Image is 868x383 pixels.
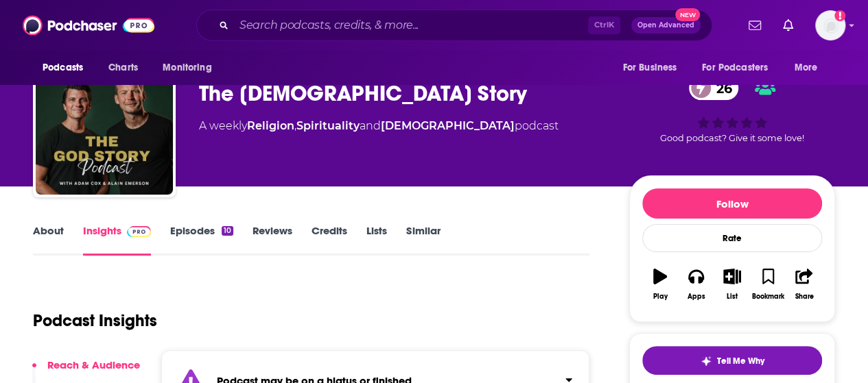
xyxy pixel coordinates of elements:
[631,17,701,34] button: Open AdvancedNew
[163,58,211,77] span: Monitoring
[642,346,822,375] button: tell me why sparkleTell Me Why
[47,358,140,371] p: Reach & Audience
[613,55,694,81] button: open menu
[795,58,818,77] span: More
[294,119,296,132] span: ,
[234,14,588,36] input: Search podcasts, credits, & more...
[199,118,559,134] div: A weekly podcast
[675,8,700,21] span: New
[660,133,804,143] span: Good podcast? Give it some love!
[622,58,677,77] span: For Business
[642,224,822,252] div: Rate
[99,55,146,81] a: Charts
[727,293,738,301] div: List
[588,16,620,34] span: Ctrl K
[678,260,714,309] button: Apps
[312,224,347,256] a: Credits
[702,58,768,77] span: For Podcasters
[834,10,845,21] svg: Add a profile image
[381,119,515,132] a: [DEMOGRAPHIC_DATA]
[406,224,440,256] a: Similar
[153,55,229,81] button: open menu
[750,260,786,309] button: Bookmark
[653,293,668,301] div: Play
[196,10,712,41] div: Search podcasts, credits, & more...
[689,76,739,100] a: 26
[253,224,292,256] a: Reviews
[714,260,750,309] button: List
[752,293,784,301] div: Bookmark
[629,67,835,152] div: 26Good podcast? Give it some love!
[642,260,678,309] button: Play
[777,14,799,37] a: Show notifications dropdown
[815,10,845,40] img: User Profile
[247,119,294,132] a: Religion
[815,10,845,40] button: Show profile menu
[43,58,83,77] span: Podcasts
[108,58,138,77] span: Charts
[127,226,151,237] img: Podchaser Pro
[701,356,712,367] img: tell me why sparkle
[786,260,822,309] button: Share
[688,293,705,301] div: Apps
[785,55,835,81] button: open menu
[642,188,822,219] button: Follow
[296,119,360,132] a: Spirituality
[366,224,387,256] a: Lists
[815,10,845,40] span: Logged in as WPubPR1
[170,224,233,256] a: Episodes10
[33,224,64,256] a: About
[717,356,764,367] span: Tell Me Why
[795,293,813,301] div: Share
[83,224,151,256] a: InsightsPodchaser Pro
[360,119,381,132] span: and
[36,58,173,195] img: The God Story
[637,22,694,29] span: Open Advanced
[222,226,233,236] div: 10
[23,12,154,38] img: Podchaser - Follow, Share and Rate Podcasts
[693,55,788,81] button: open menu
[33,310,157,331] h1: Podcast Insights
[743,14,766,37] a: Show notifications dropdown
[33,55,101,81] button: open menu
[703,76,739,100] span: 26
